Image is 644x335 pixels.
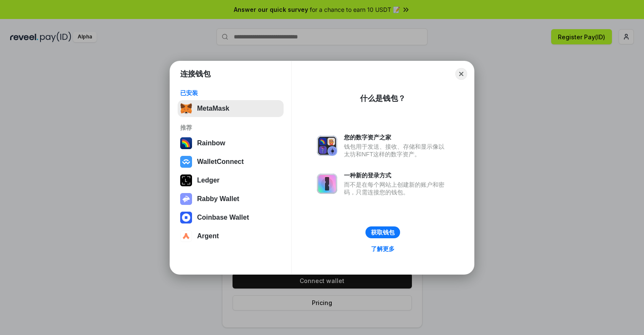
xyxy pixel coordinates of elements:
button: Close [455,68,467,80]
button: MetaMask [178,100,284,117]
button: Argent [178,228,284,245]
div: 钱包用于发送、接收、存储和显示像以太坊和NFT这样的数字资产。 [344,143,449,158]
div: MetaMask [197,105,229,112]
div: 什么是钱包？ [360,93,406,103]
div: Argent [197,232,219,240]
img: svg+xml,%3Csvg%20xmlns%3D%22http%3A%2F%2Fwww.w3.org%2F2000%2Fsvg%22%20fill%3D%22none%22%20viewBox... [317,136,337,156]
div: 了解更多 [371,245,395,253]
button: WalletConnect [178,153,284,170]
img: svg+xml,%3Csvg%20width%3D%2228%22%20height%3D%2228%22%20viewBox%3D%220%200%2028%2028%22%20fill%3D... [180,212,192,223]
img: svg+xml,%3Csvg%20fill%3D%22none%22%20height%3D%2233%22%20viewBox%3D%220%200%2035%2033%22%20width%... [180,103,192,114]
div: Ledger [197,177,219,184]
div: 推荐 [180,124,281,131]
div: 一种新的登录方式 [344,172,449,179]
button: Ledger [178,172,284,189]
img: svg+xml,%3Csvg%20xmlns%3D%22http%3A%2F%2Fwww.w3.org%2F2000%2Fsvg%22%20fill%3D%22none%22%20viewBox... [180,193,192,205]
img: svg+xml,%3Csvg%20width%3D%2228%22%20height%3D%2228%22%20viewBox%3D%220%200%2028%2028%22%20fill%3D... [180,156,192,168]
button: 获取钱包 [365,226,400,238]
div: Rabby Wallet [197,195,239,203]
div: 已安装 [180,89,281,97]
div: WalletConnect [197,158,244,166]
button: Coinbase Wallet [178,209,284,226]
div: Coinbase Wallet [197,214,249,221]
a: 了解更多 [366,243,400,254]
div: 获取钱包 [371,229,395,236]
button: Rainbow [178,135,284,152]
img: svg+xml,%3Csvg%20xmlns%3D%22http%3A%2F%2Fwww.w3.org%2F2000%2Fsvg%22%20fill%3D%22none%22%20viewBox... [317,174,337,194]
img: svg+xml,%3Csvg%20width%3D%2228%22%20height%3D%2228%22%20viewBox%3D%220%200%2028%2028%22%20fill%3D... [180,230,192,242]
img: svg+xml,%3Csvg%20xmlns%3D%22http%3A%2F%2Fwww.w3.org%2F2000%2Fsvg%22%20width%3D%2228%22%20height%3... [180,174,192,186]
div: 而不是在每个网站上创建新的账户和密码，只需连接您的钱包。 [344,181,449,196]
div: 您的数字资产之家 [344,133,449,141]
div: Rainbow [197,139,225,147]
img: svg+xml,%3Csvg%20width%3D%22120%22%20height%3D%22120%22%20viewBox%3D%220%200%20120%20120%22%20fil... [180,137,192,149]
h1: 连接钱包 [180,69,211,79]
button: Rabby Wallet [178,191,284,207]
